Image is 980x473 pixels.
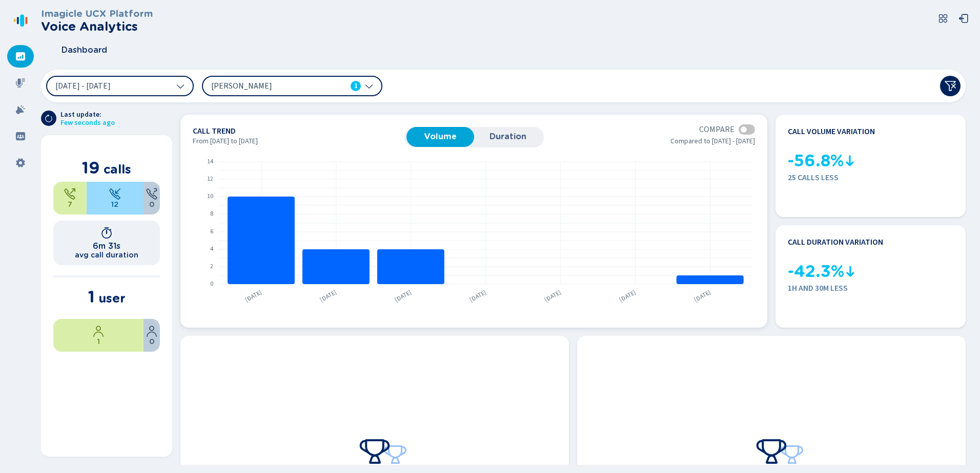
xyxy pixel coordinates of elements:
[692,288,712,304] text: [DATE]
[788,262,844,281] span: -42.3%
[176,82,185,90] svg: chevron-down
[75,251,138,259] h2: avg call duration
[62,46,107,55] span: Dashboard
[844,155,856,167] svg: kpi-down
[618,288,638,304] text: [DATE]
[111,200,118,208] span: 12
[211,80,329,92] span: [PERSON_NAME]
[87,182,144,214] div: 63.16%
[474,127,542,146] button: Duration
[788,152,844,170] span: -56.8%
[15,104,26,115] svg: alarm-filled
[354,81,358,91] span: 1
[318,288,338,304] text: [DATE]
[207,157,213,166] text: 14
[210,245,213,253] text: 4
[15,78,26,88] svg: mic-fill
[144,182,160,214] div: 0%
[53,319,144,352] div: 100%
[788,173,953,182] span: 25 calls less
[64,188,76,200] svg: telephone-outbound
[210,227,213,236] text: 6
[60,119,115,127] span: Few seconds ago
[699,125,734,134] span: Compare
[670,137,755,145] span: Compared to [DATE] - [DATE]
[60,111,115,119] span: Last update:
[104,162,131,177] span: calls
[788,238,883,247] h4: Call duration variation
[97,337,100,346] span: 1
[944,80,956,92] svg: funnel-disabled
[393,288,413,304] text: [DATE]
[98,291,126,306] span: user
[7,125,34,147] div: Groups
[41,19,153,34] h2: Voice Analytics
[41,8,153,19] h3: Imagicle UCX Platform
[109,188,121,200] svg: telephone-inbound
[406,127,474,146] button: Volume
[468,288,488,304] text: [DATE]
[15,131,26,141] svg: groups-filled
[55,82,111,90] span: [DATE] - [DATE]
[193,127,404,135] h4: Call trend
[88,287,95,307] span: 1
[93,241,120,251] h1: 6m 31s
[15,51,26,61] svg: dashboard-filled
[479,132,537,141] span: Duration
[412,132,469,141] span: Volume
[788,284,953,293] span: 1h and 30m less
[7,72,34,94] div: Recordings
[100,227,113,239] svg: timer
[207,192,213,201] text: 10
[45,114,53,122] svg: arrow-clockwise
[92,325,105,337] svg: user-profile
[193,137,258,145] span: From [DATE] to [DATE]
[46,76,194,96] button: [DATE] - [DATE]
[146,325,158,337] svg: user-profile
[82,158,100,178] span: 19
[210,279,213,288] text: 0
[68,200,72,208] span: 7
[7,45,34,68] div: Dashboard
[243,288,263,304] text: [DATE]
[940,76,961,96] button: Clear filters
[210,262,213,271] text: 2
[149,337,154,346] span: 0
[146,188,158,200] svg: unknown-call
[207,175,213,183] text: 12
[149,200,154,208] span: 0
[53,182,87,214] div: 36.84%
[788,127,875,136] h4: Call volume variation
[7,152,34,174] div: Settings
[365,82,373,90] svg: chevron-down
[210,209,213,218] text: 8
[844,265,856,277] svg: kpi-down
[7,98,34,121] div: Alarms
[144,319,160,352] div: 0%
[543,288,563,304] text: [DATE]
[958,13,969,24] svg: box-arrow-left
